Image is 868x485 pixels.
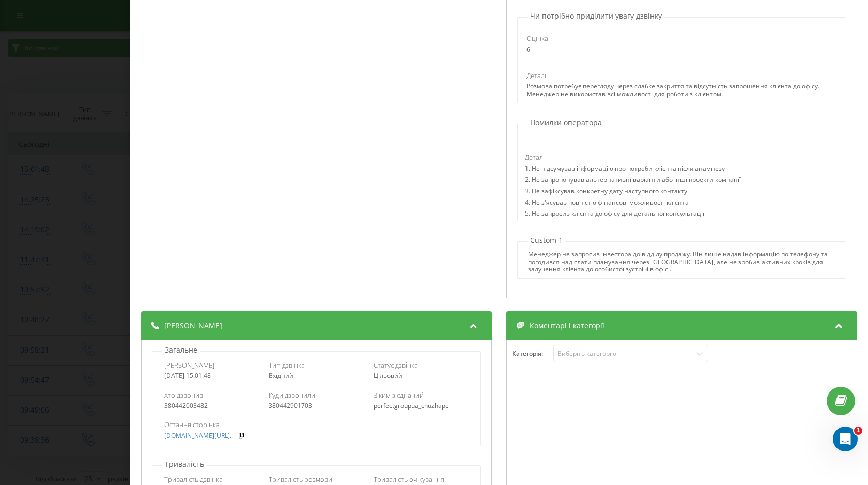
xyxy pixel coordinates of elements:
div: 1. Не підсумував інформацію про потреби клієнта після анамнезу [525,164,741,176]
span: Коментарі і категорії [530,321,605,331]
div: 6 [526,46,621,53]
div: 2. Не запропонував альтернативні варіанти або інші проекти компанії [525,176,741,187]
a: [DOMAIN_NAME][URL].. [164,432,233,439]
span: Статус дзвінка [374,360,418,370]
span: Куди дзвонили [269,390,315,400]
div: 4. Не з'ясував повністю фінансові можливості клієнта [525,199,741,210]
span: Цільовий [374,371,402,380]
span: Деталі [526,71,546,80]
p: Загальне [162,345,200,355]
p: Custom 1 [528,235,565,246]
div: [DATE] 15:01:48 [164,372,260,380]
span: Оцінка [526,34,548,43]
span: Тривалість дзвінка [164,475,223,484]
span: 1 [854,427,862,435]
iframe: Intercom live chat [833,427,858,451]
div: Менеджер не запросив інвестора до відділу продажу. Він лише надав інформацію по телефону та погод... [528,251,835,273]
span: Тривалість очікування [374,475,444,484]
h4: Категорія : [512,350,553,357]
span: [PERSON_NAME] [164,360,214,370]
span: Деталі [525,153,545,162]
div: 3. Не зафіксував конкретну дату наступного контакту [525,187,741,199]
p: Тривалість [162,459,207,469]
span: Вхідний [269,371,293,380]
span: Остання сторінка [164,420,220,429]
div: 380442003482 [164,402,260,410]
span: З ким з'єднаний [374,390,424,400]
p: Чи потрібно приділити увагу дзвінку [528,11,664,21]
div: 5. Не запросив клієнта до офісу для детальної консультації [525,209,741,221]
p: Помилки оператора [528,117,605,128]
div: 380442901703 [269,402,364,410]
span: Тип дзвінка [269,360,305,370]
div: Розмова потребує перегляду через слабке закриття та відсутність запрошення клієнта до офісу. Мене... [526,83,837,98]
div: perfectgroupua_chuzhapc [374,402,469,410]
div: Виберіть категорію [557,350,687,358]
span: [PERSON_NAME] [164,321,222,331]
span: Хто дзвонив [164,390,203,400]
span: Тривалість розмови [269,475,332,484]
